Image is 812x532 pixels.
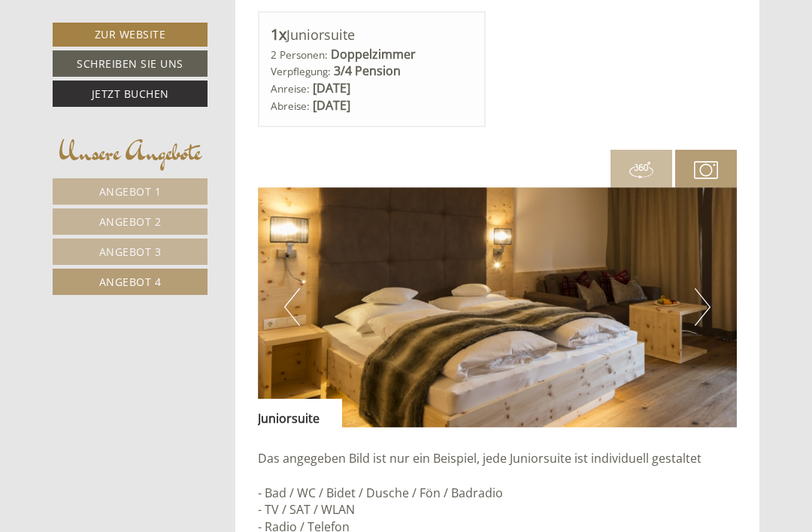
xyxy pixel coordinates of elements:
a: Jetzt buchen [53,81,208,107]
div: [GEOGRAPHIC_DATA] [23,44,251,56]
small: 16:09 [23,73,251,84]
small: Abreise: [271,99,310,113]
b: [DATE] [313,97,350,114]
b: Doppelzimmer [331,46,416,62]
img: camera.svg [694,158,718,182]
b: 1x [271,24,286,44]
button: Next [695,288,710,326]
small: Anreise: [271,81,310,96]
div: Unsere Angebote [53,133,208,171]
span: Angebot 3 [99,245,162,259]
span: Angebot 4 [99,275,162,289]
b: [DATE] [313,80,350,96]
div: Juniorsuite [271,24,474,46]
span: Angebot 1 [99,184,162,199]
button: Previous [284,288,300,326]
a: Zur Website [53,23,208,47]
span: Angebot 2 [99,214,162,229]
img: 360-grad.svg [629,158,653,182]
a: Schreiben Sie uns [53,50,208,77]
div: [DATE] [212,11,268,37]
button: Senden [389,397,480,423]
small: Verpflegung: [271,64,331,78]
b: 3/4 Pension [334,62,401,79]
div: Guten Tag, wie können wir Ihnen helfen? [11,41,259,87]
div: Juniorsuite [258,399,342,427]
small: 2 Personen: [271,47,328,62]
img: image [258,187,738,427]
